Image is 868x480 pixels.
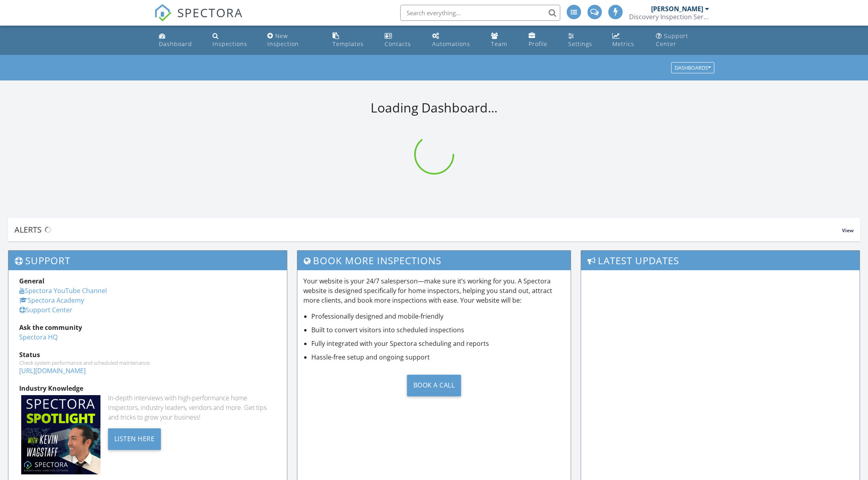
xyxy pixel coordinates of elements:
a: Settings [565,29,603,52]
div: Status [19,350,276,359]
li: Fully integrated with your Spectora scheduling and reports [311,339,565,348]
a: SPECTORA [154,11,243,28]
div: Metrics [612,40,634,48]
a: Contacts [381,29,423,52]
a: Company Profile [525,29,559,52]
div: Inspections [212,40,247,48]
div: New Inspection [267,32,299,48]
div: Ask the community [19,323,276,332]
a: Spectora YouTube Channel [19,286,107,295]
div: Dashboards [675,65,711,71]
div: Support Center [656,32,688,48]
div: Book a Call [407,375,461,396]
div: Alerts [14,224,842,235]
input: Search everything... [400,5,560,21]
li: Built to convert visitors into scheduled inspections [311,325,565,335]
h3: Book More Inspections [297,251,571,270]
img: Spectoraspolightmain [21,395,100,474]
button: Dashboards [671,62,714,74]
span: View [842,227,854,234]
div: Check system performance and scheduled maintenance. [19,359,276,366]
a: Listen Here [108,434,161,443]
a: Team [488,29,519,52]
div: Automations [432,40,470,48]
a: [URL][DOMAIN_NAME] [19,366,86,375]
a: Spectora Academy [19,296,84,305]
a: Spectora HQ [19,333,58,341]
a: Automations (Advanced) [429,29,481,52]
a: Templates [329,29,375,52]
div: Contacts [385,40,411,48]
a: Inspections [209,29,258,52]
a: Dashboard [156,29,203,52]
img: The Best Home Inspection Software - Spectora [154,4,172,22]
h3: Latest Updates [581,251,860,270]
div: In-depth interviews with high-performance home inspectors, industry leaders, vendors and more. Ge... [108,393,276,422]
a: New Inspection [264,29,323,52]
li: Professionally designed and mobile-friendly [311,311,565,321]
li: Hassle-free setup and ongoing support [311,352,565,362]
p: Your website is your 24/7 salesperson—make sure it’s working for you. A Spectora website is desig... [303,276,565,305]
div: Templates [333,40,364,48]
strong: General [19,277,44,285]
a: Book a Call [303,368,565,402]
div: [PERSON_NAME] [651,5,703,13]
div: Team [491,40,507,48]
div: Dashboard [159,40,192,48]
div: Profile [529,40,547,48]
span: SPECTORA [177,4,243,21]
a: Support Center [19,305,72,314]
div: Listen Here [108,428,161,450]
a: Support Center [653,29,712,52]
div: Settings [568,40,592,48]
div: Discovery Inspection Services [629,13,709,21]
h3: Support [8,251,287,270]
div: Industry Knowledge [19,384,276,393]
a: Metrics [609,29,646,52]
